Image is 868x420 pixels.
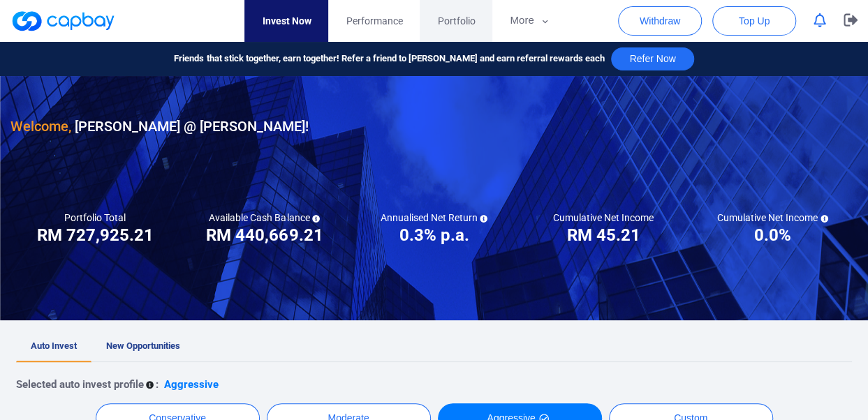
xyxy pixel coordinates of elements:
[754,224,791,246] h3: 0.0%
[164,376,219,393] p: Aggressive
[10,115,309,137] h3: [PERSON_NAME] @ [PERSON_NAME] !
[37,224,154,246] h3: RM 727,925.21
[209,211,320,224] h5: Available Cash Balance
[10,118,71,135] span: Welcome,
[206,224,323,246] h3: RM 440,669.21
[31,340,77,351] span: Auto Invest
[106,340,180,351] span: New Opportunities
[64,211,126,224] h5: Portfolio Total
[380,211,487,224] h5: Annualised Net Return
[174,52,604,66] span: Friends that stick together, earn together! Refer a friend to [PERSON_NAME] and earn referral rew...
[611,47,693,70] button: Refer Now
[399,224,469,246] h3: 0.3% p.a.
[618,6,702,36] button: Withdraw
[553,211,654,224] h5: Cumulative Net Income
[567,224,640,246] h3: RM 45.21
[739,14,770,28] span: Top Up
[156,376,159,393] p: :
[16,376,144,393] p: Selected auto invest profile
[346,13,402,29] span: Performance
[437,13,475,29] span: Portfolio
[717,211,828,224] h5: Cumulative Net Income
[712,6,796,36] button: Top Up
